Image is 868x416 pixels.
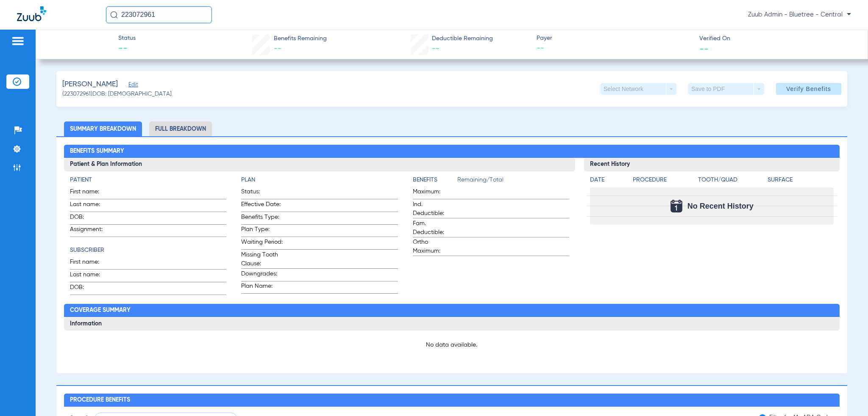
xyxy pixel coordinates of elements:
span: -- [537,43,692,54]
img: hamburger-icon [11,36,25,46]
img: Calendar [670,200,682,212]
span: (223072961) DOB: [DEMOGRAPHIC_DATA] [62,90,172,99]
span: Benefits Type: [241,213,283,224]
p: No data available. [70,341,834,349]
app-breakdown-title: Benefits [413,176,457,187]
span: Plan Name: [241,282,283,293]
h3: Recent History [584,158,840,171]
span: First name: [70,187,111,199]
span: Effective Date: [241,200,283,212]
span: DOB: [70,213,111,224]
h4: Subscriber [70,246,227,255]
app-breakdown-title: Tooth/Quad [698,176,765,187]
h2: Coverage Summary [64,304,840,317]
span: First name: [70,258,111,269]
span: -- [432,45,440,52]
span: Maximum: [413,187,454,199]
span: Edit [128,82,136,90]
h2: Procedure Benefits [64,394,840,407]
h4: Surface [768,176,834,185]
li: Full Breakdown [149,121,212,136]
h4: Patient [70,176,227,185]
span: Last name: [70,200,111,212]
span: Remaining/Total [457,176,570,187]
app-breakdown-title: Surface [768,176,834,187]
input: Search for patients [106,6,212,23]
span: Plan Type: [241,225,283,237]
span: Verified On [699,34,854,43]
img: Zuub Logo [17,6,46,21]
span: Last name: [70,270,111,282]
span: DOB: [70,283,111,295]
span: Missing Tooth Clause: [241,251,283,268]
h4: Date [590,176,626,185]
app-breakdown-title: Procedure [633,176,695,187]
span: Assignment: [70,225,111,237]
span: Fam. Deductible: [413,219,454,237]
span: Status [118,34,136,43]
span: Deductible Remaining [432,34,493,43]
span: Verify Benefits [786,85,831,92]
app-breakdown-title: Date [590,176,626,187]
span: Status: [241,187,283,199]
h4: Benefits [413,176,457,185]
span: Zuub Admin - Bluetree - Central [748,11,851,19]
li: Summary Breakdown [64,121,142,136]
iframe: Chat Widget [826,375,868,416]
h3: Patient & Plan Information [64,158,576,171]
span: Ind. Deductible: [413,200,454,218]
span: No Recent History [687,202,754,210]
span: -- [118,43,136,55]
span: Ortho Maximum: [413,238,454,256]
h4: Tooth/Quad [698,176,765,185]
h4: Plan [241,176,398,185]
span: [PERSON_NAME] [62,79,118,90]
h3: Information [64,317,840,331]
h2: Benefits Summary [64,145,840,158]
h4: Procedure [633,176,695,185]
span: Payer [537,34,692,43]
img: Search Icon [110,11,118,19]
span: Waiting Period: [241,238,283,249]
span: Downgrades: [241,270,283,281]
span: -- [699,44,709,53]
span: Benefits Remaining [274,34,327,43]
span: -- [274,45,281,52]
button: Verify Benefits [776,83,841,95]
